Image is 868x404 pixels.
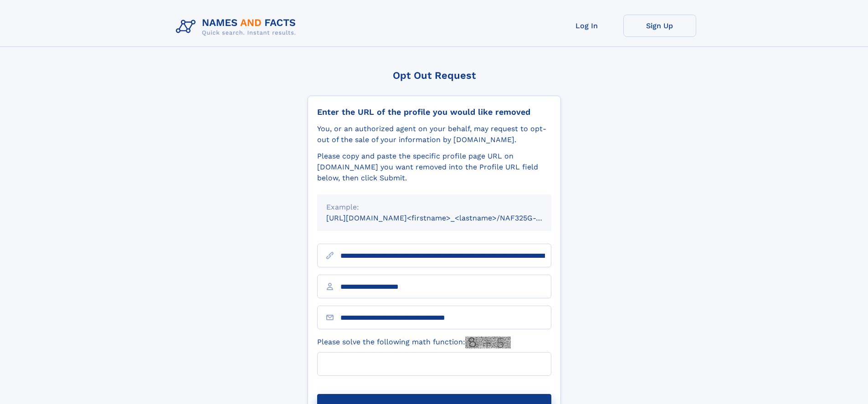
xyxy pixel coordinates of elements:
a: Log In [550,15,623,37]
small: [URL][DOMAIN_NAME]<firstname>_<lastname>/NAF325G-xxxxxxxx [326,214,569,222]
div: Opt Out Request [308,70,561,81]
div: Example: [326,202,542,213]
div: Enter the URL of the profile you would like removed [317,107,551,117]
img: Logo Names and Facts [172,15,303,39]
div: You, or an authorized agent on your behalf, may request to opt-out of the sale of your informatio... [317,123,551,145]
a: Sign Up [623,15,696,37]
label: Please solve the following math function: [317,337,511,348]
div: Please copy and paste the specific profile page URL on [DOMAIN_NAME] you want removed into the Pr... [317,151,551,184]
